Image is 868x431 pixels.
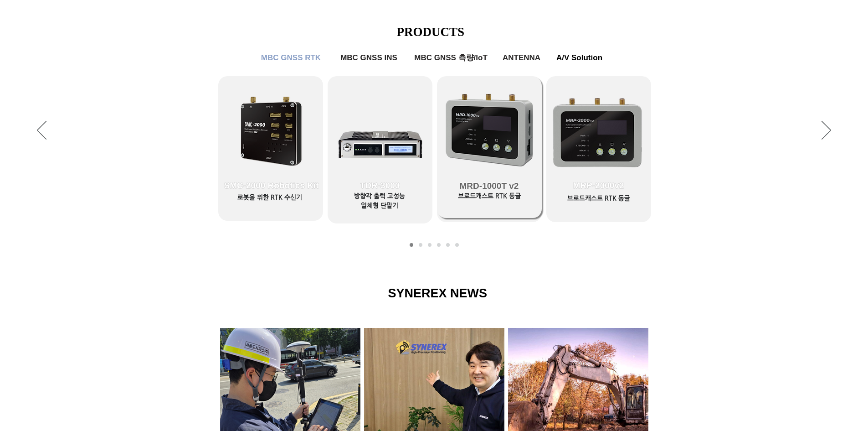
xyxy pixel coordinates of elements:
span: TDR-3000 [360,181,400,191]
iframe: Wix Chat [763,392,868,431]
button: 다음 [822,121,831,141]
span: MBC GNSS 측량/IoT [414,52,488,63]
a: MRD-1000T v2 [437,77,542,218]
span: ANTENNA [503,53,540,62]
span: MBC GNSS RTK [261,53,321,62]
a: MBC GNSS 측량/IoT [437,243,441,247]
a: A/V Solution [455,243,459,247]
a: MBC GNSS RTK1 [410,243,413,247]
span: MRD-1000T v2 [460,181,519,191]
a: A/V Solution [550,49,609,67]
a: MRP-2000v2 [546,76,651,218]
a: ANTENNA [446,243,450,247]
a: TDR-3000 [328,76,432,218]
a: MBC GNSS INS [335,49,403,67]
a: MBC GNSS RTK2 [419,243,422,247]
a: MBC GNSS RTK [255,49,328,67]
a: MBC GNSS 측량/IoT [408,49,494,67]
a: ANTENNA [499,49,544,67]
button: 이전 [37,121,46,141]
span: PRODUCTS [397,25,465,39]
span: MRP-2000v2 [573,181,624,191]
span: A/V Solution [556,53,602,62]
span: SMC-2000 Robotics Kit [224,181,319,191]
span: SYNEREX NEWS [388,286,488,300]
span: MBC GNSS INS [340,53,397,62]
a: MBC GNSS INS [428,243,431,247]
a: SMC-2000 Robotics Kit [219,76,324,218]
nav: 슬라이드 [407,243,462,247]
